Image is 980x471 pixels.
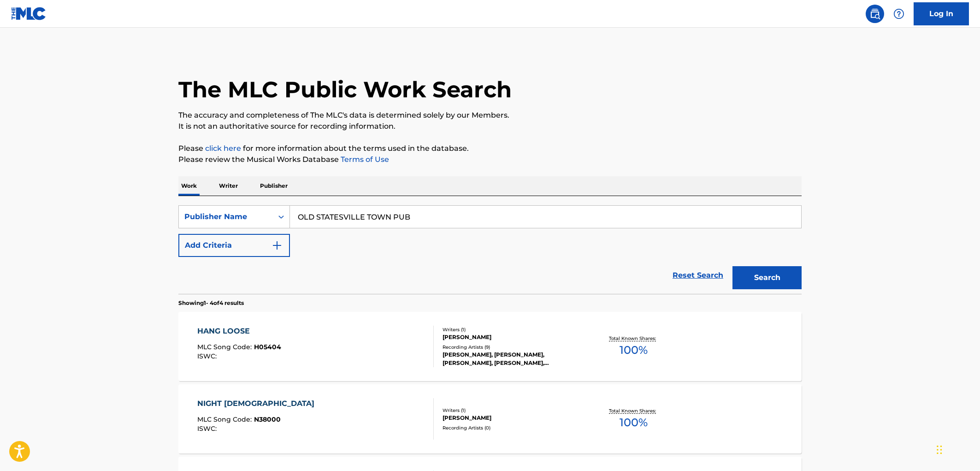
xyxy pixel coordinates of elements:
p: Writer [216,176,241,196]
img: MLC Logo [11,7,47,20]
span: ISWC : [197,424,219,433]
a: Reset Search [668,265,728,286]
p: Work [178,176,200,196]
span: H05404 [254,343,281,351]
div: HANG LOOSE [197,326,281,337]
span: 100 % [620,414,648,431]
button: Add Criteria [178,234,290,257]
a: Log In [914,2,969,25]
div: Recording Artists ( 0 ) [443,424,582,431]
a: Public Search [866,5,884,23]
a: NIGHT [DEMOGRAPHIC_DATA]MLC Song Code:N38000ISWC:Writers (1)[PERSON_NAME]Recording Artists (0)Tot... [178,384,802,453]
div: Writers ( 1 ) [443,326,582,333]
img: search [869,8,880,19]
div: Recording Artists ( 9 ) [443,344,582,351]
p: Please for more information about the terms used in the database. [178,143,802,154]
img: help [893,8,904,19]
div: [PERSON_NAME] [443,414,582,422]
p: The accuracy and completeness of The MLC's data is determined solely by our Members. [178,110,802,121]
div: [PERSON_NAME] [443,333,582,341]
a: HANG LOOSEMLC Song Code:H05404ISWC:Writers (1)[PERSON_NAME]Recording Artists (9)[PERSON_NAME], [P... [178,312,802,381]
span: MLC Song Code : [197,343,254,351]
a: Terms of Use [339,155,389,164]
h1: The MLC Public Work Search [178,76,512,103]
div: Drag [937,436,942,464]
span: ISWC : [197,352,219,360]
span: 100 % [620,342,648,358]
span: N38000 [254,415,281,423]
div: Help [890,5,908,23]
p: Showing 1 - 4 of 4 results [178,299,244,307]
form: Search Form [178,205,802,294]
div: Publisher Name [184,211,267,222]
button: Search [732,266,802,289]
a: click here [205,144,241,153]
p: Total Known Shares: [609,407,658,414]
p: Please review the Musical Works Database [178,154,802,165]
img: 9d2ae6d4665cec9f34b9.svg [272,240,283,251]
p: It is not an authoritative source for recording information. [178,121,802,132]
iframe: Chat Widget [934,427,980,471]
div: Writers ( 1 ) [443,407,582,414]
span: MLC Song Code : [197,415,254,423]
p: Total Known Shares: [609,335,658,342]
p: Publisher [257,176,290,196]
div: [PERSON_NAME], [PERSON_NAME], [PERSON_NAME], [PERSON_NAME], [PERSON_NAME] [443,351,582,367]
div: NIGHT [DEMOGRAPHIC_DATA] [197,398,319,409]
